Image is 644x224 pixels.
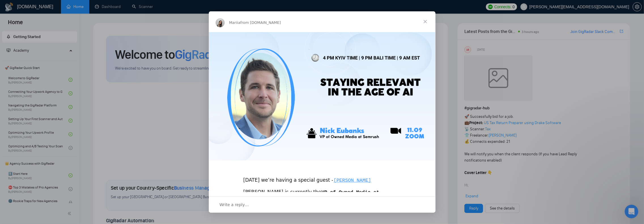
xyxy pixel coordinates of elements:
[243,170,401,184] div: [DATE] we’re having a special guest -
[216,18,225,27] img: Profile image for Mariia
[415,11,435,32] span: Close
[333,177,371,183] code: [PERSON_NAME]
[333,177,371,183] a: [PERSON_NAME]
[229,20,241,25] span: Mariia
[240,20,281,25] span: from [DOMAIN_NAME]
[220,201,249,208] span: Write a reply…
[209,196,435,213] div: Open conversation and reply
[243,189,401,210] div: [PERSON_NAME] is currently the where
